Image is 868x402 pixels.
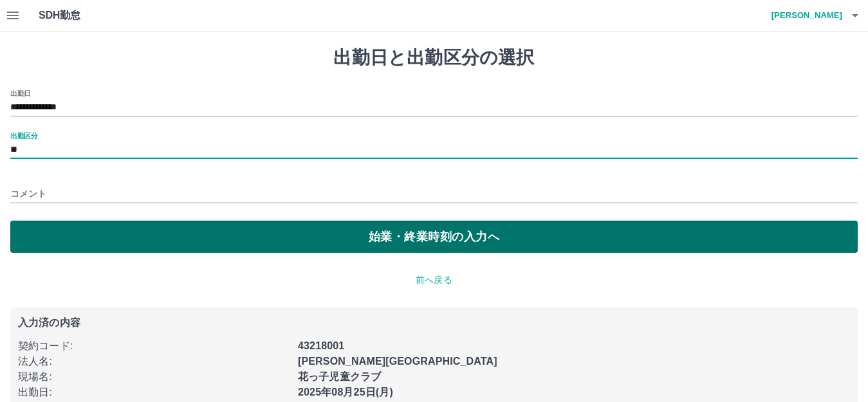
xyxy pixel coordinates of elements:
[10,88,31,98] label: 出勤日
[18,385,290,400] p: 出勤日 :
[18,338,290,354] p: 契約コード :
[18,354,290,369] p: 法人名 :
[298,371,381,382] b: 花っ子児童クラブ
[18,318,850,328] p: 入力済の内容
[18,369,290,385] p: 現場名 :
[10,221,858,253] button: 始業・終業時刻の入力へ
[10,273,858,287] p: 前へ戻る
[298,387,393,397] b: 2025年08月25日(月)
[298,340,344,351] b: 43218001
[10,131,37,140] label: 出勤区分
[10,47,858,69] h1: 出勤日と出勤区分の選択
[298,356,497,367] b: [PERSON_NAME][GEOGRAPHIC_DATA]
